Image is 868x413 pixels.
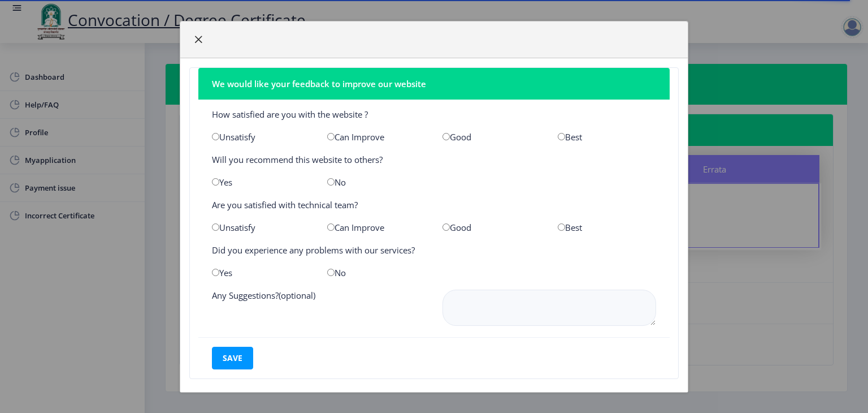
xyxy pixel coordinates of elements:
[203,177,319,188] div: Yes
[198,68,670,100] nb-card-header: We would like your feedback to improve our website
[212,347,253,369] button: save
[203,290,434,328] div: Any Suggestions?(optional)
[203,199,665,210] div: Are you satisfied with technical team?
[203,109,665,120] div: How satisfied are you with the website ?
[203,222,319,233] div: Unsatisfy
[203,131,319,143] div: Unsatisfy
[549,222,665,233] div: Best
[319,131,434,143] div: Can Improve
[203,267,319,278] div: Yes
[319,177,434,188] div: No
[434,131,549,143] div: Good
[203,244,665,256] div: Did you experience any problems with our services?
[434,222,549,233] div: Good
[203,154,665,165] div: Will you recommend this website to others?
[319,267,434,278] div: No
[319,222,434,233] div: Can Improve
[549,131,665,143] div: Best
